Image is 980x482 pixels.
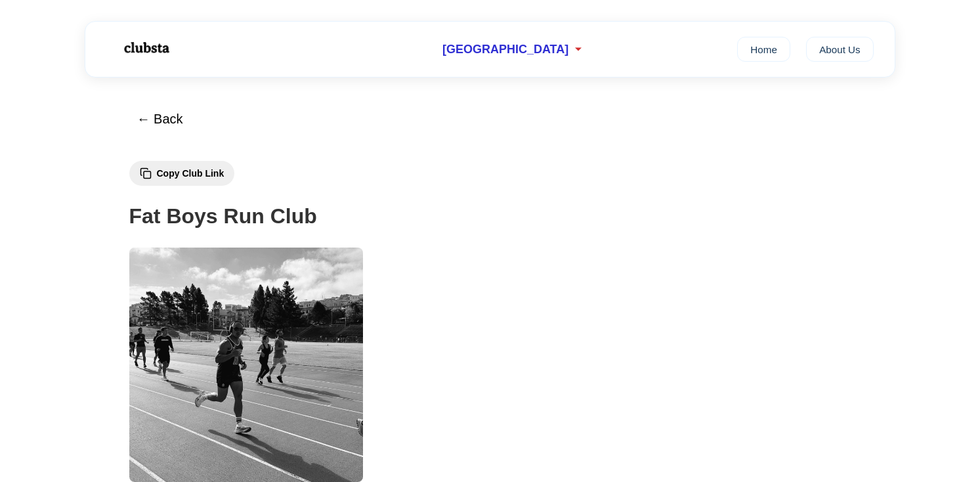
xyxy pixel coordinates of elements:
[129,161,235,186] button: Copy Club Link
[129,104,191,135] button: ← Back
[442,43,568,56] span: [GEOGRAPHIC_DATA]
[129,200,851,233] h1: Fat Boys Run Club
[737,37,790,62] a: Home
[806,37,874,62] a: About Us
[129,248,364,482] img: Fat Boys Run Club 1
[157,168,224,179] span: Copy Club Link
[106,32,185,64] img: Logo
